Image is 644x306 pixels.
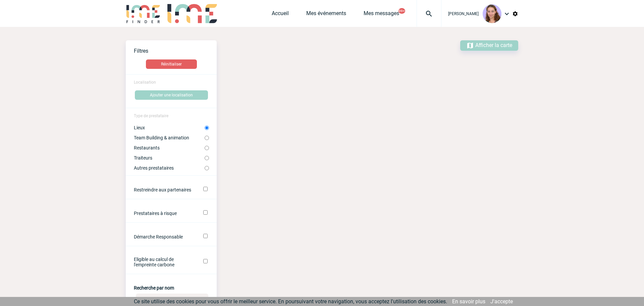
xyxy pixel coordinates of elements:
span: Type de prestataire [134,114,168,118]
label: Eligible au calcul de l'empreinte carbone [134,257,194,267]
label: Prestataires à risque [134,211,194,216]
button: Réinitialiser [146,59,197,69]
label: Team Building & animation [134,135,205,140]
label: Recherche par nom [134,285,174,291]
span: Ce site utilise des cookies pour vous offrir le meilleur service. En poursuivant votre navigation... [134,298,447,305]
a: Mes événements [306,10,346,19]
label: Démarche Responsable [134,234,194,239]
span: Localisation [134,80,156,85]
label: Restreindre aux partenaires [134,187,194,192]
img: 101030-1.png [483,4,501,23]
label: Restaurants [134,145,205,150]
span: [PERSON_NAME] [448,11,479,16]
a: Mes messages [364,10,399,19]
a: En savoir plus [452,298,485,305]
button: 99+ [398,8,405,14]
label: Autres prestataires [134,165,205,171]
a: J'accepte [490,298,513,305]
button: Ajouter une localisation [135,90,208,100]
label: Lieux [134,125,205,130]
input: Démarche Responsable [203,234,208,238]
img: IME-Finder [126,4,161,23]
p: Filtres [134,48,217,54]
a: Réinitialiser [126,59,217,69]
span: Afficher la carte [475,42,512,48]
a: Accueil [272,10,289,19]
label: Traiteurs [134,155,205,161]
input: Eligible au calcul de l'empreinte carbone [203,259,208,263]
